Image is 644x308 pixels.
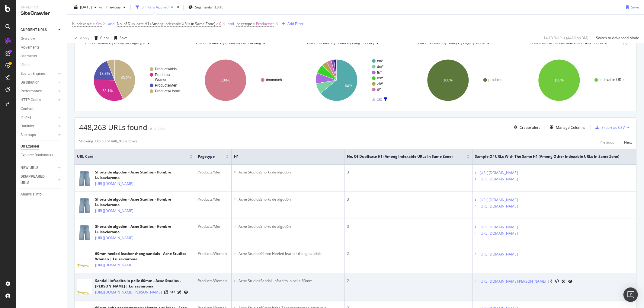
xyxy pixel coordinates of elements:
text: Products/ [155,73,170,77]
img: main image [77,277,92,297]
span: Segments [195,5,212,10]
div: Inlinks [21,114,31,121]
a: [URL][DOMAIN_NAME][PERSON_NAME] [95,289,162,295]
li: Acne Studios60mm Heeled leather thong sandals [239,251,342,256]
span: No. of Duplicate H1 (Among Indexable URLs in Same Zone) [117,21,215,26]
div: Overview [21,36,35,42]
svg: A chart. [190,54,297,106]
button: View HTML Source [170,290,175,294]
div: Apply [80,35,89,40]
svg: A chart. [79,54,186,106]
div: Url Explorer [21,143,39,150]
div: Manage Columns [556,125,585,130]
li: Acne StudiosShorts de algodón [239,170,342,175]
a: Overview [21,36,62,42]
a: Url Explorer [21,143,62,150]
button: Next [624,138,632,146]
div: 14.13 % URLs ( 448K on 3M ) [543,35,588,40]
a: [URL][DOMAIN_NAME] [95,181,133,187]
text: Indexable URLs [600,78,625,82]
span: URLs Crawled By Botify By pagetype_osl [418,40,485,46]
img: main image [77,195,92,215]
div: -1.76% [153,126,165,132]
img: tab_keywords_by_traffic_grey.svg [61,35,66,40]
a: [URL][DOMAIN_NAME] [479,197,518,203]
li: Acne StudiosShorts de algodón [239,197,342,202]
img: Equal [150,128,152,130]
span: No. of Duplicate H1 (Among Indexable URLs in Same Zone) [347,154,458,159]
a: Distribution [21,79,56,86]
a: Explorer Bookmarks [21,152,62,158]
text: 100% [554,78,564,82]
div: 3 [347,197,470,202]
div: Shorts de algodón - Acne Studios - Hombre | Luisaviaroma [95,170,193,180]
div: DISAPPEARED URLS [21,173,51,186]
a: [URL][DOMAIN_NAME] [95,208,133,214]
text: 18.8% [100,71,110,76]
a: Search Engines [21,71,56,77]
div: and [228,21,234,26]
a: Content [21,106,62,112]
div: Distribution [21,79,40,86]
div: Search Engines [21,71,46,77]
div: Performance [21,88,42,94]
div: [DATE] [214,5,225,10]
a: URL Inspection [568,278,572,284]
div: Switch to Advanced Mode [596,35,639,40]
span: Indexable / Non-Indexable URLs distribution [530,40,603,46]
span: URLs Crawled By Botify By pagetype [85,40,146,46]
img: website_grey.svg [10,16,14,21]
span: vs [99,5,104,10]
div: Dominio: [DOMAIN_NAME] [16,16,68,21]
a: AI Url Details [562,278,566,284]
div: A chart. [301,54,408,106]
div: A chart. [413,54,520,106]
div: Products/Men [198,197,229,202]
a: [URL][DOMAIN_NAME] [479,251,518,257]
a: Analysis Info [21,191,62,198]
a: CURRENT URLS [21,27,56,33]
span: Yes [96,20,102,28]
span: = [253,21,255,26]
li: Acne StudiosSandali infradito in pelle 60mm [239,278,342,284]
a: Outlinks [21,123,56,129]
div: Keyword (traffico) [67,36,100,40]
div: Next [624,140,632,145]
a: Segments [21,53,62,59]
button: Save [623,2,639,12]
text: 64% [345,84,352,88]
button: and [108,21,114,27]
div: Save [631,5,639,10]
span: 2025 Sep. 1st [80,5,92,10]
span: Sample of URLs with the Same H1 (Among Other Indexable URLs in Same Zone) [475,154,625,159]
a: DISAPPEARED URLS [21,173,56,186]
text: 1/2 [377,97,383,101]
text: 100% [221,78,230,82]
a: [URL][DOMAIN_NAME] [479,170,518,176]
div: Add Filter [287,21,303,26]
div: HTTP Codes [21,97,41,103]
div: Clear [100,35,109,40]
span: H1 [234,154,333,159]
div: 3 [347,170,470,175]
text: Products/kids [155,67,177,71]
div: Open Intercom Messenger [623,287,638,302]
div: 60mm heeled leather thong sandals - Acne Studios - Women | Luisaviaroma [95,251,193,262]
svg: A chart. [524,54,631,106]
div: and [108,21,114,26]
div: Explorer Bookmarks [21,152,53,158]
a: URL Inspection [184,289,188,295]
div: Dominio [32,36,46,40]
button: Manage Columns [547,124,585,131]
a: [URL][DOMAIN_NAME] [479,203,518,209]
text: 100% [443,78,453,82]
span: = [93,21,95,26]
img: main image [77,168,92,188]
button: View HTML Source [555,279,559,284]
div: Products/Women [198,278,229,284]
a: Visits [21,62,36,68]
button: [DATE] [72,2,99,12]
div: Create alert [520,125,540,130]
